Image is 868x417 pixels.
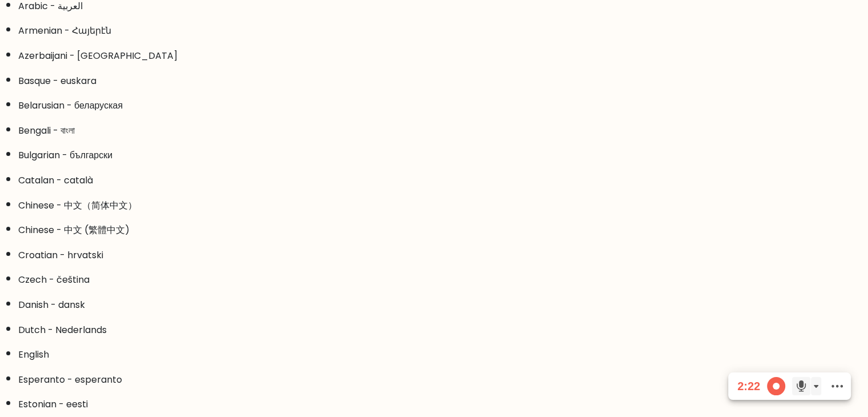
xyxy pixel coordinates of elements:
[18,398,868,411] a: Estonian - eesti
[18,24,868,38] a: Armenian - Հայերէն
[18,323,868,337] a: Dutch - Nederlands
[18,248,868,262] a: Croatian - hrvatski
[18,223,868,237] a: Chinese - 中文 (繁體中文)
[18,373,868,387] a: Esperanto - esperanto
[18,273,868,287] a: Czech - čeština
[18,174,868,187] a: Catalan - català
[18,99,868,113] a: Belarusian - беларуская
[18,49,868,63] a: Azerbaijani - [GEOGRAPHIC_DATA]
[18,74,868,88] a: Basque - euskara
[18,348,868,362] a: English
[18,124,868,138] a: Bengali - বাংলা
[18,149,868,162] a: Bulgarian - български
[18,298,868,312] a: Danish - dansk
[18,199,868,212] a: Chinese - 中文（简体中文）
